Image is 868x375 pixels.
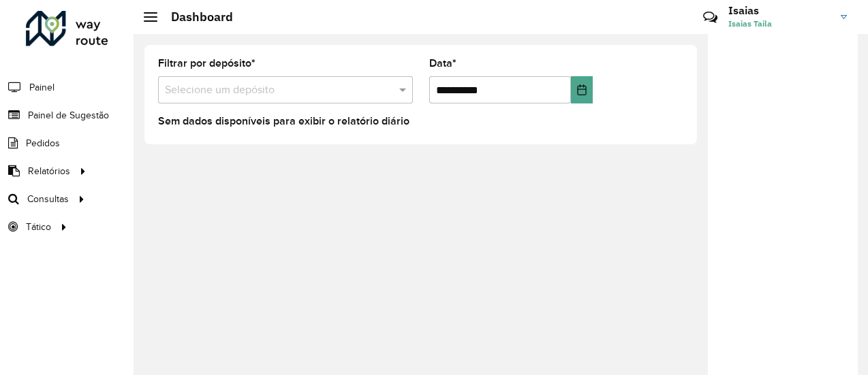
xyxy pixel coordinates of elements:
[696,3,725,32] a: Contato Rápido
[158,55,255,71] label: Filtrar por depósito
[27,192,69,206] span: Consultas
[728,18,831,30] span: Isaias Taila
[26,136,60,150] span: Pedidos
[728,4,831,17] h3: Isaias
[158,113,409,129] label: Sem dados disponíveis para exibir o relatório diário
[571,76,593,103] button: Choose Date
[28,108,109,123] span: Painel de Sugestão
[28,164,70,178] span: Relatórios
[157,10,233,25] h2: Dashboard
[429,55,456,71] label: Data
[29,80,55,95] span: Painel
[26,220,51,234] span: Tático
